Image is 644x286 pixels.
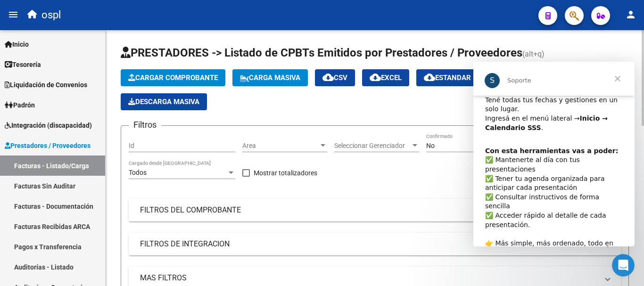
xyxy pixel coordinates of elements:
[5,140,91,151] span: Prestadores / Proveedores
[128,74,218,82] span: Cargar Comprobante
[315,69,355,86] button: CSV
[473,62,635,246] iframe: Intercom live chat mensaje
[424,74,471,82] span: Estandar
[121,93,207,110] button: Descarga Masiva
[612,254,635,277] iframe: Intercom live chat
[5,100,35,110] span: Padrón
[129,233,621,255] mat-expansion-panel-header: FILTROS DE INTEGRACION
[129,169,147,176] span: Todos
[5,39,29,49] span: Inicio
[121,69,225,86] button: Cargar Comprobante
[121,93,207,110] app-download-masive: Descarga masiva de comprobantes (adjuntos)
[121,46,522,59] span: PRESTADORES -> Listado de CPBTs Emitidos por Prestadores / Proveedores
[254,167,317,179] span: Mostrar totalizadores
[128,98,199,106] span: Descarga Masiva
[240,74,300,82] span: Carga Masiva
[370,72,381,83] mat-icon: cloud_download
[322,72,334,83] mat-icon: cloud_download
[5,59,41,70] span: Tesorería
[334,142,411,150] span: Seleccionar Gerenciador
[8,9,19,20] mat-icon: menu
[362,69,409,86] button: EXCEL
[232,69,308,86] button: Carga Masiva
[12,85,149,196] div: ​✅ Mantenerte al día con tus presentaciones ✅ Tener tu agenda organizada para anticipar cada pres...
[416,69,479,86] button: Estandar
[426,142,435,149] span: No
[625,9,636,20] mat-icon: person
[140,239,598,249] mat-panel-title: FILTROS DE INTEGRACION
[322,74,347,82] span: CSV
[424,72,435,83] mat-icon: cloud_download
[140,205,598,215] mat-panel-title: FILTROS DEL COMPROBANTE
[12,85,145,93] b: Con esta herramientas vas a poder:
[129,118,161,131] h3: Filtros
[5,80,87,90] span: Liquidación de Convenios
[5,120,92,131] span: Integración (discapacidad)
[140,273,598,283] mat-panel-title: MAS FILTROS
[129,199,621,221] mat-expansion-panel-header: FILTROS DEL COMPROBANTE
[242,142,319,150] span: Area
[370,74,402,82] span: EXCEL
[41,5,61,25] span: ospl
[522,49,545,58] span: (alt+q)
